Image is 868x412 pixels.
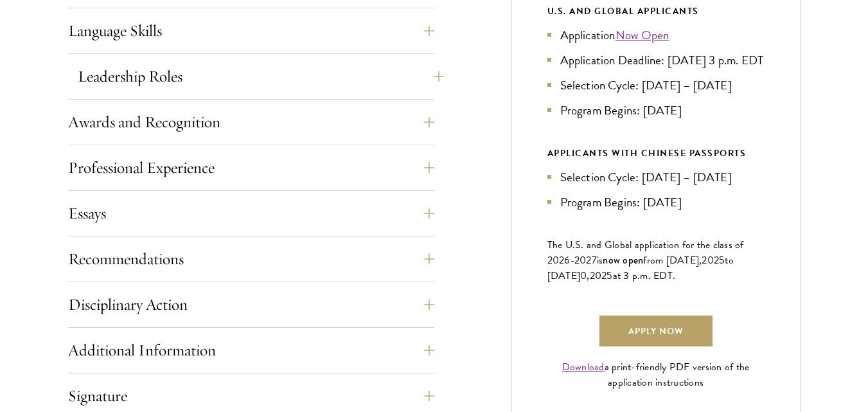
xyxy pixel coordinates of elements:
li: Selection Cycle: [DATE] – [DATE] [547,76,765,94]
span: at 3 p.m. EDT. [613,268,676,283]
button: Essays [68,198,434,229]
button: Language Skills [68,15,434,46]
span: , [587,268,589,283]
span: from [DATE], [643,253,702,268]
li: Application [547,26,765,44]
div: U.S. and Global Applicants [547,3,765,19]
span: 0 [580,268,587,283]
a: Apply Now [599,316,713,346]
button: Leadership Roles [78,61,444,92]
span: 5 [607,268,612,283]
span: to [DATE] [547,253,734,283]
span: 5 [719,253,725,268]
span: now open [603,253,643,267]
button: Awards and Recognition [68,107,434,138]
span: is [597,253,603,268]
button: Signature [68,381,434,411]
span: 6 [564,253,570,268]
a: Now Open [616,26,669,44]
span: The U.S. and Global application for the class of 202 [547,237,744,268]
button: Additional Information [68,335,434,366]
span: 202 [590,268,607,283]
li: Program Begins: [DATE] [547,101,765,120]
div: a print-friendly PDF version of the application instructions [547,359,765,390]
button: Recommendations [68,244,434,274]
li: Application Deadline: [DATE] 3 p.m. EDT [547,51,765,69]
button: Disciplinary Action [68,289,434,320]
a: Download [562,359,605,375]
button: Professional Experience [68,152,434,183]
li: Selection Cycle: [DATE] – [DATE] [547,168,765,186]
span: -202 [571,253,592,268]
div: APPLICANTS WITH CHINESE PASSPORTS [547,145,765,161]
span: 202 [702,253,719,268]
li: Program Begins: [DATE] [547,193,765,211]
span: 7 [592,253,597,268]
